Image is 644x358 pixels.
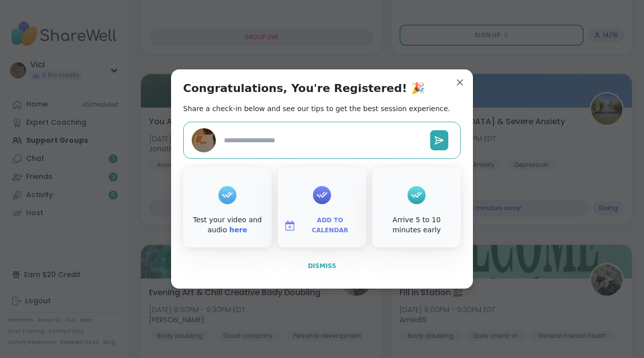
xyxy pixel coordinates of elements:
[300,216,360,235] span: Add to Calendar
[627,4,640,17] div: Close Step
[192,128,216,152] img: Vici
[374,215,459,235] div: Arrive 5 to 10 minutes early
[229,226,248,234] a: here
[183,255,461,277] button: Dismiss
[183,81,425,96] h1: Congratulations, You're Registered! 🎉
[280,215,364,236] button: Add to Calendar
[185,215,270,235] div: Test your video and audio
[183,104,450,114] h2: Share a check-in below and see our tips to get the best session experience.
[284,220,296,232] img: ShareWell Logomark
[308,262,336,270] span: Dismiss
